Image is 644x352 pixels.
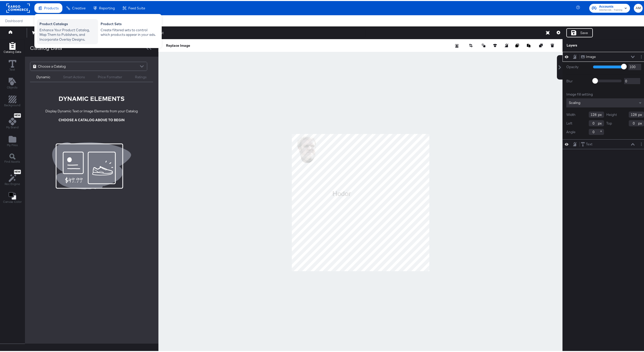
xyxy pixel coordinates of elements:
[566,129,576,133] label: Angle
[569,99,580,104] span: Scaling
[607,120,612,125] label: Top
[586,53,596,58] div: Image
[567,42,619,47] div: Layers
[98,74,122,79] div: Price Formatter
[1,94,24,108] button: Add Rectangle
[607,111,617,116] label: Height
[515,43,519,46] svg: Copy image
[5,18,23,22] a: Dashboard
[6,58,19,72] button: Text
[4,102,21,106] span: Background
[639,141,644,146] button: Layer Options
[2,167,23,187] button: NewRec Engine
[59,117,125,121] div: CHOOSE A CATALOG ABOVE TO BEGIN
[527,42,532,47] button: Paste image
[7,84,18,88] span: Objects
[46,108,138,113] div: Display Dynamic Text or Image Elements from your Catalog
[566,27,593,36] button: Save
[455,43,459,47] svg: Remove background
[166,42,190,47] button: Replace Image
[72,5,86,9] span: Creative
[44,5,59,9] span: Products
[4,75,21,90] button: Add Text
[4,49,21,53] span: Catalog Data
[3,199,22,203] span: Canvas Color
[566,91,644,96] div: Image fill setting
[3,111,22,130] button: NewMy Brand
[589,3,630,12] button: AccountsStitcherAds - Training
[566,111,576,116] label: Width
[2,151,23,164] button: Find Assets
[599,3,622,8] span: Accounts
[128,5,145,9] span: Feed Suite
[6,124,19,128] span: My Brand
[14,169,21,173] span: New
[566,120,572,125] label: Left
[586,141,592,146] div: Text
[59,93,125,102] div: DYNAMIC ELEMENTS
[636,4,641,10] span: AM
[14,113,21,116] span: New
[527,43,530,46] svg: Paste image
[599,7,622,11] span: StitcherAds - Training
[581,141,593,146] button: Text
[634,3,643,12] button: AM
[580,29,588,34] div: Save
[7,142,18,146] span: My Files
[566,64,589,68] label: Opacity
[4,133,21,148] button: Add Files
[639,53,644,58] button: Layer Options
[5,159,20,163] span: Find Assets
[1,40,24,54] button: Add Rectangle
[566,78,589,83] label: Blur
[10,67,15,71] span: Text
[99,5,115,9] span: Reporting
[135,74,147,79] div: Ratings
[581,53,596,58] button: Image
[38,61,66,70] span: Choose a Catalog
[30,43,62,51] div: Catalog Data
[36,74,50,79] div: Dynamic
[515,42,520,47] button: Copy image
[5,181,20,185] span: Rec Engine
[63,74,85,79] div: Smart Actions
